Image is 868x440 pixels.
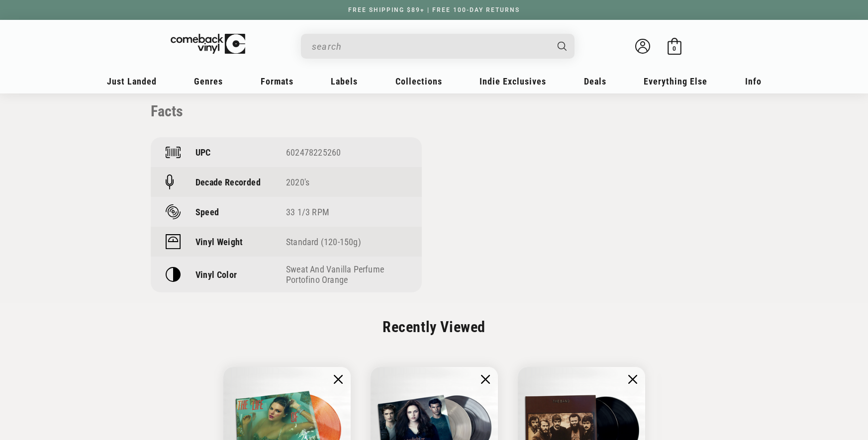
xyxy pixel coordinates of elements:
[151,102,422,120] p: Facts
[331,76,358,87] span: Labels
[194,76,223,87] span: Genres
[673,45,676,52] span: 0
[195,269,237,280] p: Vinyl Color
[480,76,546,87] span: Indie Exclusives
[395,76,442,87] span: Collections
[195,147,211,158] p: UPC
[628,375,637,384] img: close.png
[286,207,329,217] a: 33 1/3 RPM
[644,76,707,87] span: Everything Else
[745,76,762,87] span: Info
[312,36,548,57] input: When autocomplete results are available use up and down arrows to review and enter to select
[195,207,219,217] p: Speed
[286,264,384,285] span: Sweat And Vanilla Perfume Portofino Orange
[334,375,343,384] img: close.png
[584,76,606,87] span: Deals
[301,34,575,59] div: Search
[286,237,361,247] a: Standard (120-150g)
[261,76,293,87] span: Formats
[286,147,407,158] div: 602478225260
[286,177,309,187] a: 2020's
[195,177,261,187] p: Decade Recorded
[195,237,243,247] p: Vinyl Weight
[338,6,530,13] a: FREE SHIPPING $89+ | FREE 100-DAY RETURNS
[481,375,490,384] img: close.png
[107,76,157,87] span: Just Landed
[549,34,576,59] button: Search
